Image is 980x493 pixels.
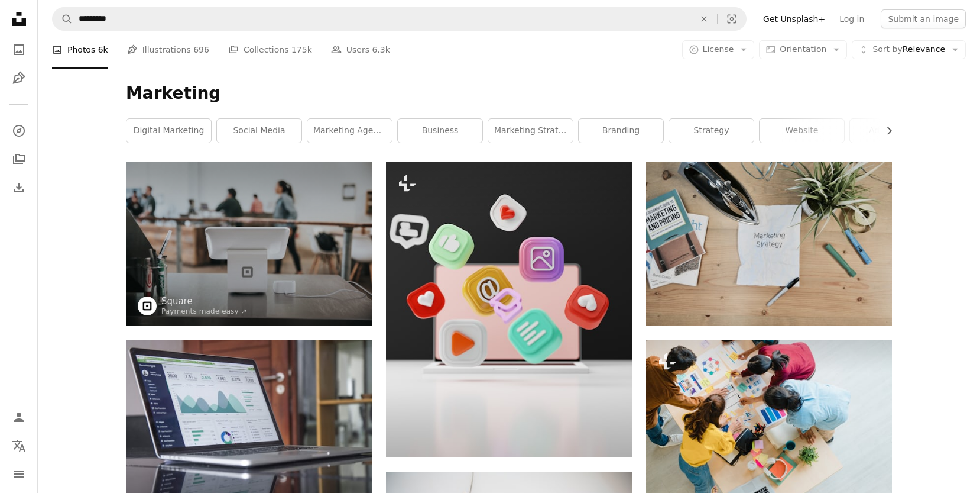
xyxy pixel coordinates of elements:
img: a laptop with a bunch of app icons coming out of it [386,162,632,457]
a: Illustrations 696 [127,31,209,69]
a: Log in / Sign up [7,405,31,429]
a: Log in [832,9,871,28]
span: Relevance [872,44,945,56]
a: digital marketing [126,119,211,143]
button: Language [7,434,31,457]
a: monitor on desk [126,239,372,249]
a: Collections [7,147,31,171]
button: Search Unsplash [53,8,73,30]
img: Go to Square's profile [138,297,157,315]
a: branding [579,119,663,143]
span: Orientation [780,44,826,54]
a: Collections 175k [228,31,312,69]
a: Users 6.3k [331,31,390,69]
button: Orientation [759,40,847,59]
span: License [703,44,734,54]
form: Find visuals sitewide [52,7,747,31]
a: Photos [7,38,31,62]
a: social media [217,119,301,143]
button: Menu [7,462,31,486]
span: 175k [291,43,312,56]
a: Get Unsplash+ [756,9,832,28]
span: Sort by [872,44,902,54]
a: website [760,119,844,143]
a: strategy [669,119,754,143]
img: white printing paper with Marketing Strategy text [646,162,892,326]
a: Square [161,295,247,307]
a: Payments made easy ↗ [161,307,247,315]
a: marketing strategy [488,119,573,143]
button: scroll list to the right [878,119,892,143]
a: advertising [850,119,934,143]
a: Explore [7,119,31,143]
a: white printing paper with Marketing Strategy text [646,239,892,249]
button: License [682,40,755,59]
a: Illustrations [7,66,31,90]
a: marketing agency [307,119,392,143]
h1: Marketing [126,83,892,104]
button: Visual search [718,8,746,30]
a: a laptop with a bunch of app icons coming out of it [386,304,632,315]
button: Submit an image [881,9,966,28]
span: 6.3k [372,43,390,56]
a: Download History [7,176,31,199]
a: business [398,119,482,143]
button: Clear [691,8,717,30]
img: monitor on desk [126,162,372,326]
span: 696 [193,43,209,56]
a: Multiracial group of young creative people in smart casual wear discussing business brainstorming... [646,417,892,427]
button: Sort byRelevance [852,40,966,59]
a: laptop computer on glass-top table [126,423,372,433]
